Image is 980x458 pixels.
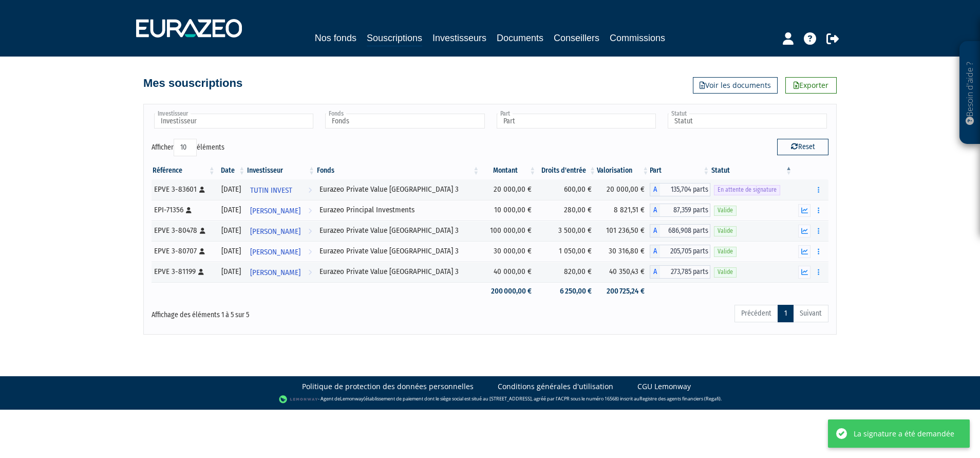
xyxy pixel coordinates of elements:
a: Nos fonds [315,31,356,45]
a: CGU Lemonway [637,381,691,392]
td: 20 000,00 € [597,179,650,200]
th: Part: activer pour trier la colonne par ordre croissant [650,162,710,179]
span: Valide [714,226,737,236]
span: Valide [714,267,737,277]
span: 273,785 parts [660,265,710,279]
td: 820,00 € [537,262,597,282]
div: Eurazeo Private Value [GEOGRAPHIC_DATA] 3 [319,184,477,195]
span: A [650,204,660,217]
div: [DATE] [220,225,242,236]
div: Eurazeo Principal Investments [319,205,477,215]
div: - Agent de (établissement de paiement dont le siège social est situé au [STREET_ADDRESS], agréé p... [10,394,970,405]
a: Commissions [610,31,665,45]
img: logo-lemonway.png [279,394,318,405]
div: EPI-71356 [154,205,213,215]
a: Exporter [785,77,837,94]
span: A [650,183,660,196]
h4: Mes souscriptions [143,77,242,89]
i: [Français] Personne physique [198,269,204,275]
a: [PERSON_NAME] [246,262,316,282]
div: [DATE] [220,246,242,257]
td: 200 725,24 € [597,282,650,300]
div: A - Eurazeo Principal Investments [650,204,710,217]
th: Droits d'entrée: activer pour trier la colonne par ordre croissant [537,162,597,179]
span: A [650,224,660,237]
a: [PERSON_NAME] [246,221,316,241]
td: 200 000,00 € [480,282,537,300]
div: EPVE 3-81199 [154,266,213,277]
td: 6 250,00 € [537,282,597,300]
span: Valide [714,247,737,257]
a: [PERSON_NAME] [246,200,316,221]
img: 1732889491-logotype_eurazeo_blanc_rvb.png [136,19,242,38]
div: Eurazeo Private Value [GEOGRAPHIC_DATA] 3 [319,225,477,236]
button: Reset [777,139,828,155]
td: 3 500,00 € [537,221,597,241]
i: Voir l'investisseur [308,201,312,221]
label: Afficher éléments [152,139,224,156]
a: Politique de protection des données personnelles [302,381,474,392]
span: A [650,245,660,258]
th: Statut : activer pour trier la colonne par ordre d&eacute;croissant [710,162,793,179]
div: La signature a été demandée [854,428,954,439]
span: 87,359 parts [660,204,710,217]
td: 600,00 € [537,179,597,200]
i: Voir l'investisseur [308,222,312,241]
a: Registre des agents financiers (Regafi) [639,395,721,402]
a: Lemonway [340,395,364,402]
div: A - Eurazeo Private Value Europe 3 [650,245,710,258]
th: Investisseur: activer pour trier la colonne par ordre croissant [246,162,316,179]
a: TUTIN INVEST [246,179,316,200]
td: 101 236,50 € [597,221,650,241]
td: 20 000,00 € [480,179,537,200]
p: Besoin d'aide ? [964,47,976,139]
div: Eurazeo Private Value [GEOGRAPHIC_DATA] 3 [319,246,477,257]
th: Montant: activer pour trier la colonne par ordre croissant [480,162,537,179]
td: 280,00 € [537,200,597,221]
span: [PERSON_NAME] [250,222,300,241]
i: Voir l'investisseur [308,263,312,282]
span: 135,704 parts [660,183,710,196]
div: [DATE] [220,266,242,277]
i: [Français] Personne physique [200,228,205,234]
td: 30 316,80 € [597,241,650,262]
td: 8 821,51 € [597,200,650,221]
i: Voir l'investisseur [308,181,312,200]
span: TUTIN INVEST [250,181,292,200]
span: A [650,265,660,279]
td: 10 000,00 € [480,200,537,221]
td: 1 050,00 € [537,241,597,262]
div: A - Eurazeo Private Value Europe 3 [650,224,710,237]
a: Conseillers [554,31,599,45]
span: [PERSON_NAME] [250,263,300,282]
th: Date: activer pour trier la colonne par ordre croissant [216,162,246,179]
a: Investisseurs [432,31,486,45]
div: Affichage des éléments 1 à 5 sur 5 [152,304,425,320]
div: [DATE] [220,205,242,215]
td: 30 000,00 € [480,241,537,262]
a: Voir les documents [693,77,778,94]
i: Voir l'investisseur [308,243,312,262]
div: A - Eurazeo Private Value Europe 3 [650,265,710,279]
span: Valide [714,206,737,215]
span: [PERSON_NAME] [250,243,300,262]
i: [Français] Personne physique [199,248,205,254]
td: 40 350,43 € [597,262,650,282]
select: Afficheréléments [174,139,197,156]
a: Souscriptions [367,31,422,47]
a: Conditions générales d'utilisation [498,381,613,392]
a: 1 [778,305,794,322]
div: [DATE] [220,184,242,195]
th: Référence : activer pour trier la colonne par ordre croissant [152,162,216,179]
div: EPVE 3-80707 [154,246,213,257]
td: 40 000,00 € [480,262,537,282]
div: A - Eurazeo Private Value Europe 3 [650,183,710,196]
div: EPVE 3-80478 [154,225,213,236]
a: [PERSON_NAME] [246,241,316,262]
span: 205,705 parts [660,245,710,258]
td: 100 000,00 € [480,221,537,241]
span: En attente de signature [714,185,780,195]
a: Documents [497,31,543,45]
div: Eurazeo Private Value [GEOGRAPHIC_DATA] 3 [319,266,477,277]
i: [Français] Personne physique [199,187,205,193]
